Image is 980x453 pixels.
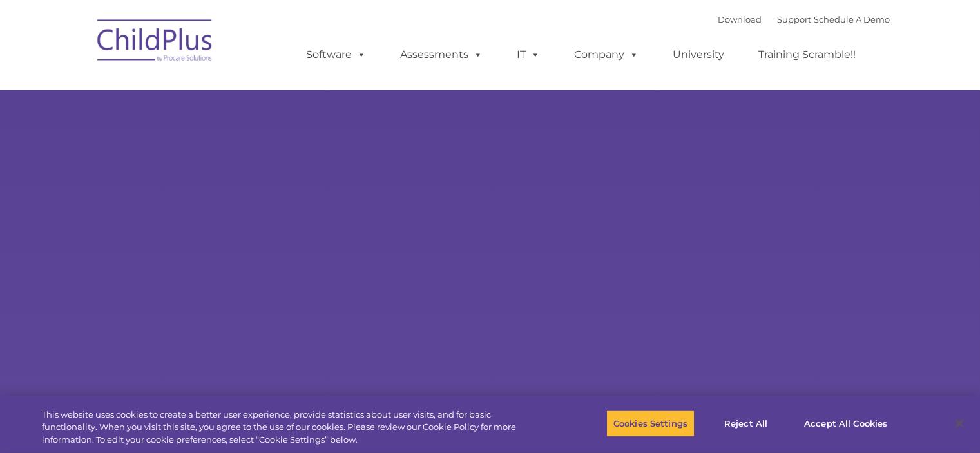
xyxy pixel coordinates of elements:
a: Training Scramble!! [745,42,869,68]
div: This website uses cookies to create a better user experience, provide statistics about user visit... [42,409,539,447]
a: Schedule A Demo [814,14,890,24]
button: Accept All Cookies [797,410,894,437]
img: ChildPlus by Procare Solutions [91,10,220,75]
a: Software [293,42,379,68]
a: Download [718,14,762,24]
font: | [718,14,890,24]
a: Company [561,42,651,68]
a: University [660,42,737,68]
a: Assessments [387,42,495,68]
button: Close [945,409,974,438]
a: IT [504,42,553,68]
a: Support [777,14,811,24]
button: Reject All [706,410,786,437]
button: Cookies Settings [606,410,695,437]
